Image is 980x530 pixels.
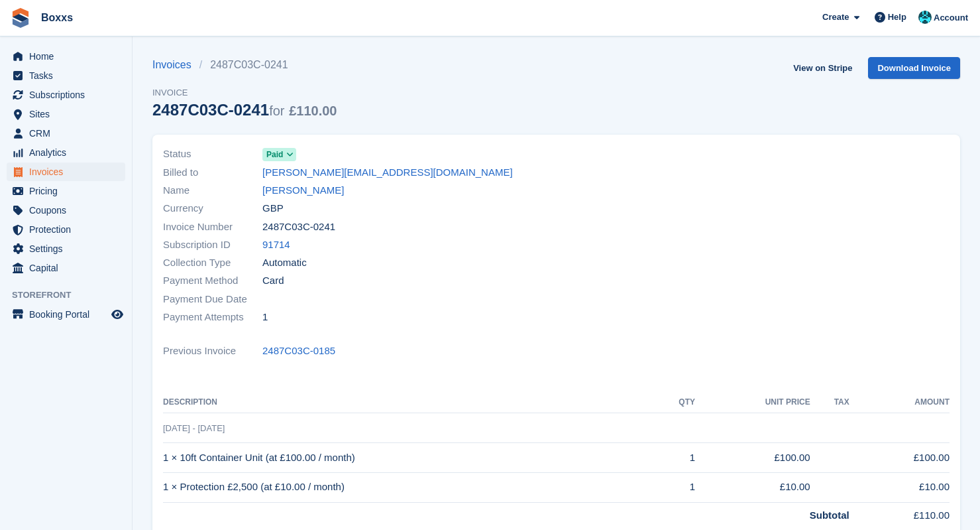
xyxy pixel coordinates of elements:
span: Coupons [29,201,109,220]
a: 91714 [262,237,290,253]
th: Unit Price [695,392,810,413]
span: Home [29,47,109,66]
span: Payment Method [163,273,262,289]
span: Booking Portal [29,305,109,324]
nav: breadcrumbs [152,57,337,73]
span: for [269,103,284,118]
span: Payment Due Date [163,292,262,307]
a: Download Invoice [868,57,960,79]
a: menu [7,66,125,85]
a: Paid [262,147,296,162]
a: menu [7,182,125,200]
a: menu [7,124,125,143]
a: menu [7,305,125,324]
td: 1 [653,443,695,473]
td: 1 × 10ft Container Unit (at £100.00 / month) [163,443,653,473]
a: menu [7,220,125,239]
span: Card [262,273,284,289]
span: £110.00 [289,103,337,118]
a: menu [7,47,125,66]
span: Capital [29,259,109,277]
span: Tasks [29,66,109,85]
th: Description [163,392,653,413]
td: £100.00 [849,443,950,473]
span: Name [163,183,262,198]
span: Create [822,11,849,24]
td: 1 × Protection £2,500 (at £10.00 / month) [163,472,653,502]
span: [DATE] - [DATE] [163,423,225,433]
td: £100.00 [695,443,810,473]
a: menu [7,105,125,123]
a: menu [7,163,125,181]
span: Pricing [29,182,109,200]
span: Collection Type [163,255,262,271]
span: Invoice [152,86,337,99]
div: 2487C03C-0241 [152,101,337,119]
span: Subscription ID [163,237,262,253]
span: Account [934,11,968,25]
th: Amount [849,392,950,413]
span: Status [163,147,262,162]
a: 2487C03C-0185 [262,344,335,359]
span: CRM [29,124,109,143]
td: £110.00 [849,502,950,523]
span: Billed to [163,165,262,180]
th: QTY [653,392,695,413]
a: [PERSON_NAME] [262,183,344,198]
a: View on Stripe [788,57,857,79]
span: Paid [266,149,283,161]
a: menu [7,239,125,258]
a: menu [7,259,125,277]
td: £10.00 [849,472,950,502]
a: [PERSON_NAME][EMAIL_ADDRESS][DOMAIN_NAME] [262,165,513,180]
td: 1 [653,472,695,502]
td: £10.00 [695,472,810,502]
img: Graham Buchan [918,11,932,24]
span: Storefront [12,289,132,302]
a: menu [7,201,125,220]
span: Help [888,11,906,24]
th: Tax [810,392,849,413]
span: Settings [29,239,109,258]
strong: Subtotal [810,509,849,521]
span: 1 [262,310,268,325]
a: menu [7,86,125,104]
span: Protection [29,220,109,239]
span: Analytics [29,143,109,162]
span: Invoice Number [163,220,262,235]
img: stora-icon-8386f47178a22dfd0bd8f6a31ec36ba5ce8667c1dd55bd0f319d3a0aa187defe.svg [11,8,30,28]
span: Automatic [262,255,307,271]
span: GBP [262,201,284,216]
span: Invoices [29,163,109,181]
span: Subscriptions [29,86,109,104]
a: Invoices [152,57,199,73]
a: Boxxs [36,7,78,29]
a: Preview store [109,306,125,322]
span: 2487C03C-0241 [262,220,335,235]
span: Payment Attempts [163,310,262,325]
a: menu [7,143,125,162]
span: Previous Invoice [163,344,262,359]
span: Currency [163,201,262,216]
span: Sites [29,105,109,123]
